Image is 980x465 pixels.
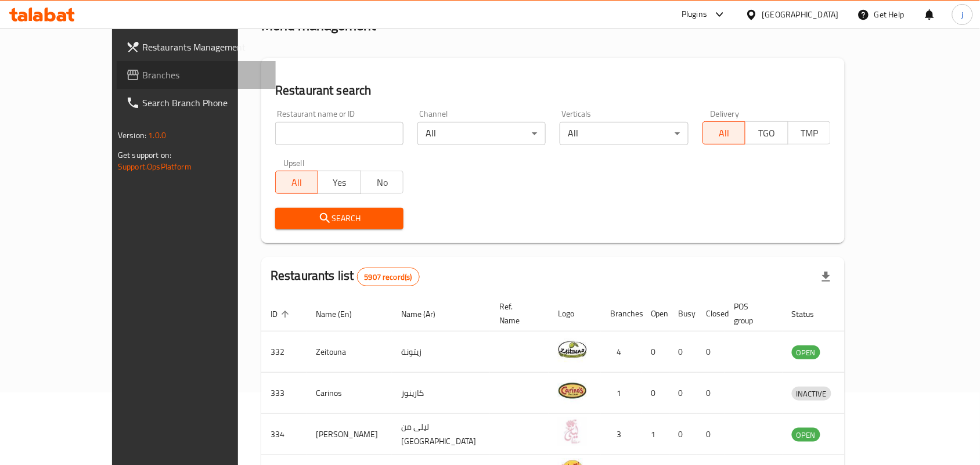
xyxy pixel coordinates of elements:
img: Leila Min Lebnan [558,417,587,446]
div: All [417,122,546,145]
span: Get support on: [118,147,171,163]
td: Carinos [307,373,392,414]
td: زيتونة [392,331,490,373]
td: 0 [642,373,669,414]
button: Search [275,208,403,229]
button: All [702,121,745,145]
span: 5907 record(s) [358,272,419,283]
td: 332 [261,331,307,373]
a: Search Branch Phone [117,89,276,117]
td: Zeitouna [307,331,392,373]
div: Total records count [357,268,420,286]
button: No [361,171,403,194]
span: OPEN [792,428,820,442]
span: Status [792,307,830,321]
span: POS group [734,300,769,327]
a: Support.OpsPlatform [118,159,192,174]
span: Name (En) [316,307,367,321]
td: [PERSON_NAME] [307,414,392,455]
td: 1 [642,414,669,455]
th: Branches [601,296,642,331]
img: Zeitouna [558,335,587,364]
span: Branches [142,68,266,82]
h2: Menu management [261,16,376,35]
td: 3 [601,414,642,455]
td: كارينوز [392,373,490,414]
th: Open [642,296,669,331]
td: 0 [669,414,697,455]
button: All [275,171,318,194]
span: Ref. Name [499,300,535,327]
th: Closed [697,296,725,331]
td: ليلى من [GEOGRAPHIC_DATA] [392,414,490,455]
div: OPEN [792,345,820,359]
span: Version: [118,128,146,143]
th: Busy [669,296,697,331]
span: OPEN [792,346,820,359]
td: 4 [601,331,642,373]
td: 0 [642,331,669,373]
td: 0 [669,373,697,414]
span: j [961,8,963,21]
a: Branches [117,61,276,89]
button: TGO [745,121,788,145]
span: Yes [323,174,356,191]
div: Export file [812,263,840,291]
span: No [366,174,399,191]
span: Name (Ar) [401,307,451,321]
td: 334 [261,414,307,455]
button: TMP [788,121,831,145]
div: Plugins [682,8,707,21]
span: TMP [793,125,826,142]
td: 1 [601,373,642,414]
th: Logo [549,296,601,331]
span: 1.0.0 [148,128,166,143]
div: INACTIVE [792,387,831,401]
span: Restaurants Management [142,40,266,54]
span: All [708,125,741,142]
div: All [560,122,688,145]
span: Search [284,211,394,226]
td: 0 [697,331,725,373]
span: Search Branch Phone [142,96,266,110]
h2: Restaurants list [271,267,420,286]
input: Search for restaurant name or ID.. [275,122,403,145]
img: Carinos [558,376,587,405]
a: Restaurants Management [117,33,276,61]
td: 0 [697,373,725,414]
td: 333 [261,373,307,414]
button: Yes [318,171,361,194]
label: Upsell [283,159,305,167]
span: All [280,174,314,191]
label: Delivery [711,110,740,118]
span: ID [271,307,293,321]
td: 0 [669,331,697,373]
td: 0 [697,414,725,455]
span: INACTIVE [792,387,831,401]
div: [GEOGRAPHIC_DATA] [762,8,839,21]
h2: Restaurant search [275,82,831,99]
span: TGO [750,125,783,142]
